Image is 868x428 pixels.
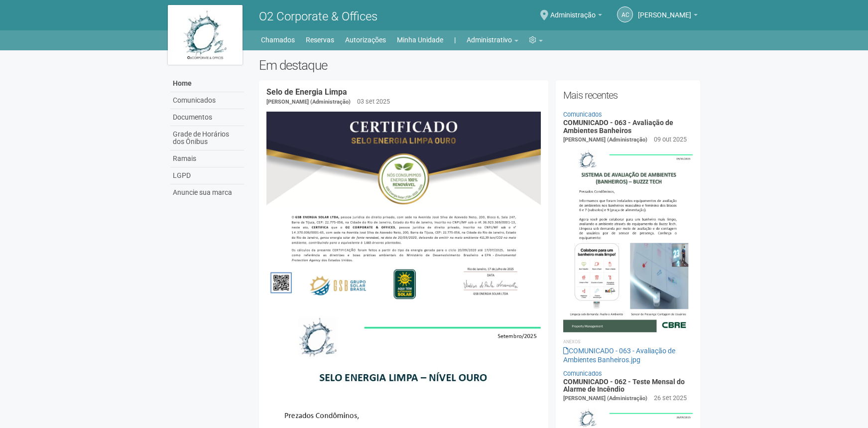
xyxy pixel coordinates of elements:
[266,112,541,306] img: COMUNICADO%20-%20054%20-%20Selo%20de%20Energia%20Limpa%20-%20P%C3%A1g.%202.jpg
[563,144,693,332] img: COMUNICADO%20-%20063%20-%20Avalia%C3%A7%C3%A3o%20de%20Ambientes%20Banheiros.jpg
[563,347,675,364] a: COMUNICADO - 063 - Avaliação de Ambientes Banheiros.jpg
[563,119,673,134] a: COMUNICADO - 063 - Avaliação de Ambientes Banheiros
[563,378,685,393] a: COMUNICADO - 062 - Teste Mensal do Alarme de Incêndio
[617,6,633,22] a: AC
[638,12,698,20] a: [PERSON_NAME]
[654,135,687,144] div: 09 out 2025
[261,33,295,47] a: Chamados
[550,12,602,20] a: Administração
[170,184,244,201] a: Anuncie sua marca
[638,1,691,19] span: Ana Carla de Carvalho Silva
[397,33,443,47] a: Minha Unidade
[170,126,244,150] a: Grade de Horários dos Ônibus
[654,394,687,403] div: 26 set 2025
[168,5,243,65] img: logo.jpg
[170,167,244,184] a: LGPD
[454,33,456,47] a: |
[563,88,693,103] h2: Mais recentes
[259,9,377,23] span: O2 Corporate & Offices
[563,370,602,377] a: Comunicados
[266,87,347,97] a: Selo de Energia Limpa
[259,58,701,73] h2: Em destaque
[529,33,543,47] a: Configurações
[170,75,244,92] a: Home
[563,395,647,402] span: [PERSON_NAME] (Administração)
[550,1,596,19] span: Administração
[467,33,518,47] a: Administrativo
[170,92,244,109] a: Comunicados
[266,99,351,105] span: [PERSON_NAME] (Administração)
[563,337,693,346] li: Anexos
[170,109,244,126] a: Documentos
[306,33,334,47] a: Reservas
[563,137,647,143] span: [PERSON_NAME] (Administração)
[170,150,244,167] a: Ramais
[357,97,390,106] div: 03 set 2025
[345,33,386,47] a: Autorizações
[563,111,602,118] a: Comunicados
